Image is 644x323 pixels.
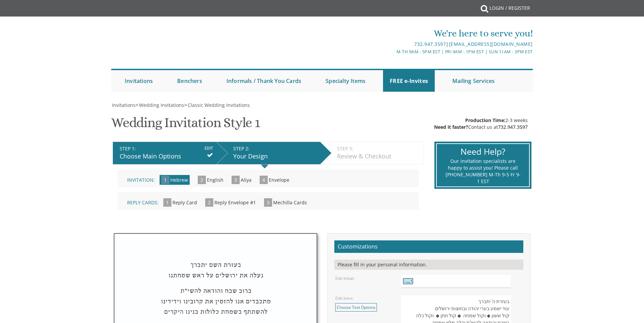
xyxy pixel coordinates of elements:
a: Specialty Items [319,70,372,92]
a: Invitations [111,102,136,108]
span: Mechilla Cards [273,199,307,206]
span: 3 [264,198,272,207]
a: Invitations [118,70,160,92]
a: Wedding Invitations [138,102,184,108]
span: 1 [161,176,169,184]
div: STEP 1: [120,145,213,152]
span: Classic Wedding Invitations [188,102,250,108]
div: STEP 3: [337,145,420,152]
span: Wedding Invitations [139,102,184,108]
label: Edit Intro: [335,295,353,301]
a: 732.947.3597 [498,124,528,130]
span: Hebrew [170,177,188,183]
div: Need Help? [445,146,521,158]
span: Reply Cards: [127,199,159,206]
div: Review & Checkout [337,152,420,161]
div: Our invitation specialists are happy to assist you! Please call [PHONE_NUMBER] M-Th 9-5 Fr 9-1 EST [445,158,521,185]
div: Please fill in your personal information. [334,260,523,270]
div: 2-3 weeks Contact us at [434,117,528,130]
div: Your Design [233,152,317,161]
a: 732.947.3597 [414,41,446,47]
div: Choose Main Options [120,152,213,161]
span: 4 [260,176,268,184]
span: Reply Card [172,199,197,206]
span: Reply Envelope #1 [214,199,256,206]
span: Aliya [241,177,252,183]
span: 2 [198,176,206,184]
span: English [207,177,223,183]
span: Envelope [269,177,289,183]
a: Classic Wedding Invitations [187,102,250,108]
a: Choose Text Options [335,303,377,312]
div: | [252,40,533,48]
div: STEP 2: [233,145,317,152]
div: M-Th 9am - 5pm EST | Fri 9am - 1pm EST | Sun 11am - 3pm EST [252,48,533,55]
span: > [184,102,250,108]
span: Invitation: [127,177,155,183]
a: [EMAIL_ADDRESS][DOMAIN_NAME] [449,41,533,47]
span: Production Time: [465,117,505,123]
h2: Customizations [334,240,523,253]
h1: Wedding Invitation Style 1 [111,115,260,135]
a: Informals / Thank You Cards [220,70,308,92]
label: Edit Initial: [335,275,355,281]
span: 2 [205,198,213,207]
a: Benchers [170,70,209,92]
a: FREE e-Invites [383,70,435,92]
div: We're here to serve you! [252,27,533,40]
span: > [136,102,184,108]
input: EDIT [205,145,213,151]
a: Mailing Services [446,70,501,92]
span: 3 [232,176,240,184]
span: 1 [163,198,171,207]
span: Need it faster? [434,124,468,130]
